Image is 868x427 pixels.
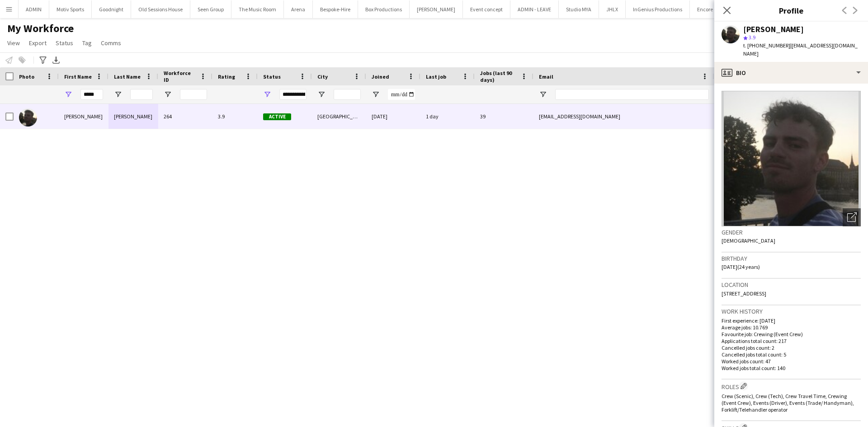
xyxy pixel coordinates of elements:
[19,0,49,18] button: ADMIN
[463,0,510,18] button: Event concept
[79,37,95,49] a: Tag
[49,0,92,18] button: Motiv Sports
[7,39,20,47] span: View
[722,324,861,331] p: Average jobs: 10.769
[19,108,37,127] img: Louie Applin
[372,90,380,99] button: Open Filter Menu
[38,55,48,66] app-action-btn: Advanced filters
[263,73,281,80] span: Status
[410,0,463,18] button: [PERSON_NAME]
[533,104,714,129] div: [EMAIL_ADDRESS][DOMAIN_NAME]
[212,104,258,129] div: 3.9
[722,331,861,338] p: Favourite job: Crewing (Event Crew)
[690,0,736,18] button: Encore Global
[722,344,861,351] p: Cancelled jobs count: 2
[92,0,131,18] button: Goodnight
[722,338,861,344] p: Applications total count: 217
[714,62,868,84] div: Bio
[372,73,389,80] span: Joined
[722,351,861,358] p: Cancelled jobs total count: 5
[218,73,235,80] span: Rating
[59,104,108,129] div: [PERSON_NAME]
[722,317,861,324] p: First experience: [DATE]
[114,90,122,99] button: Open Filter Menu
[80,89,103,100] input: First Name Filter Input
[420,104,475,129] div: 1 day
[263,90,271,99] button: Open Filter Menu
[97,37,125,49] a: Comms
[64,73,92,80] span: First Name
[317,73,328,80] span: City
[284,0,313,18] button: Arena
[180,89,207,100] input: Workforce ID Filter Input
[843,208,861,226] div: Open photos pop-in
[722,358,861,365] p: Worked jobs count: 47
[743,42,790,49] span: t. [PHONE_NUMBER]
[722,381,861,391] h3: Roles
[743,42,858,57] span: | [EMAIL_ADDRESS][DOMAIN_NAME]
[749,34,755,41] span: 3.9
[82,39,92,47] span: Tag
[722,365,861,371] p: Worked jobs total count: 140
[158,104,212,129] div: 264
[366,104,420,129] div: [DATE]
[4,37,24,49] a: View
[131,0,190,18] button: Old Sessions House
[743,25,804,33] div: [PERSON_NAME]
[114,73,141,80] span: Last Name
[722,307,861,315] h3: Work history
[190,0,231,18] button: Seen Group
[56,39,73,47] span: Status
[480,70,517,83] span: Jobs (last 90 days)
[475,104,533,129] div: 39
[722,263,760,270] span: [DATE] (24 years)
[108,104,158,129] div: [PERSON_NAME]
[101,39,121,47] span: Comms
[722,228,861,236] h3: Gender
[231,0,284,18] button: The Music Room
[722,254,861,263] h3: Birthday
[19,73,34,80] span: Photo
[313,0,358,18] button: Bespoke-Hire
[722,290,766,297] span: [STREET_ADDRESS]
[317,90,325,99] button: Open Filter Menu
[164,90,172,99] button: Open Filter Menu
[29,39,47,47] span: Export
[334,89,361,100] input: City Filter Input
[388,89,415,100] input: Joined Filter Input
[51,55,61,66] app-action-btn: Export XLSX
[626,0,690,18] button: InGenius Productions
[25,37,50,49] a: Export
[130,89,153,100] input: Last Name Filter Input
[722,237,775,244] span: [DEMOGRAPHIC_DATA]
[539,90,547,99] button: Open Filter Menu
[539,73,553,80] span: Email
[722,281,861,289] h3: Location
[358,0,410,18] button: Box Productions
[64,90,72,99] button: Open Filter Menu
[263,113,291,120] span: Active
[722,393,854,413] span: Crew (Scenic), Crew (Tech), Crew Travel Time, Crewing (Event Crew), Events (Driver), Events (Trad...
[312,104,366,129] div: [GEOGRAPHIC_DATA]
[722,91,861,226] img: Crew avatar or photo
[599,0,626,18] button: JHLX
[52,37,77,49] a: Status
[714,5,868,16] h3: Profile
[426,73,446,80] span: Last job
[559,0,599,18] button: Studio MYA
[555,89,709,100] input: Email Filter Input
[164,70,196,83] span: Workforce ID
[510,0,559,18] button: ADMIN - LEAVE
[7,22,74,35] span: My Workforce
